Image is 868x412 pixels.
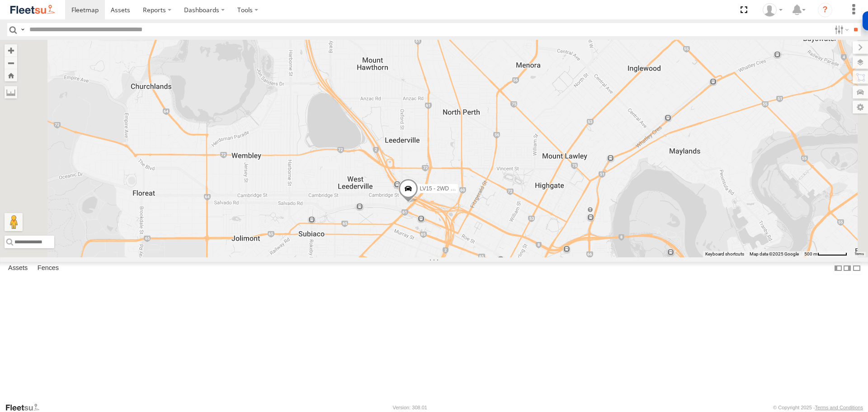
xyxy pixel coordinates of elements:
label: Search Query [19,23,26,36]
label: Measure [5,86,17,99]
div: Version: 308.01 [393,405,427,410]
label: Dock Summary Table to the Right [843,262,852,275]
button: Zoom out [5,57,17,69]
label: Fences [33,262,63,275]
a: Visit our Website [5,403,47,412]
label: Dock Summary Table to the Left [834,262,843,275]
button: Keyboard shortcuts [705,251,744,257]
div: © Copyright 2025 - [773,405,863,410]
span: 500 m [804,251,817,256]
div: Brendan Tritton [759,3,786,17]
label: Hide Summary Table [852,262,861,275]
a: Terms (opens in new tab) [854,252,864,256]
label: Assets [4,262,32,275]
i: ? [818,3,832,17]
span: Map data ©2025 Google [750,251,799,256]
label: Search Filter Options [831,23,850,36]
a: Terms and Conditions [815,405,863,410]
button: Drag Pegman onto the map to open Street View [5,213,23,231]
button: Map Scale: 500 m per 62 pixels [802,251,850,257]
img: fleetsu-logo-horizontal.svg [9,4,56,16]
label: Map Settings [853,101,868,114]
button: Zoom Home [5,69,17,81]
span: LV15 - 2WD Workmate [PERSON_NAME] [420,186,521,192]
button: Zoom in [5,44,17,57]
